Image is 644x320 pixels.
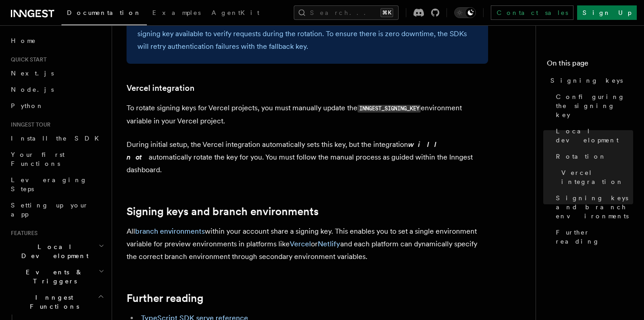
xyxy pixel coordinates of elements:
[7,146,106,172] a: Your first Functions
[290,240,311,248] a: Vercel
[556,152,606,161] span: Rotation
[127,82,194,94] a: Vercel integration
[212,9,259,16] span: AgentKit
[547,58,633,72] h4: On this page
[552,89,633,123] a: Configuring the signing key
[11,176,87,193] span: Leveraging Steps
[7,289,106,315] button: Inngest Functions
[491,5,573,20] a: Contact sales
[147,3,206,24] a: Examples
[556,92,633,119] span: Configuring the signing key
[552,190,633,224] a: Signing keys and branch environments
[61,3,147,25] a: Documentation
[7,172,106,197] a: Leveraging Steps
[552,123,633,148] a: Local development
[7,121,51,128] span: Inngest tour
[137,15,477,53] p: As requests are signed with the current signing key, your code must have both the current and the...
[7,293,98,311] span: Inngest Functions
[11,86,54,93] span: Node.js
[7,98,106,114] a: Python
[127,292,203,305] a: Further reading
[547,72,633,89] a: Signing keys
[454,7,476,18] button: Toggle dark mode
[550,76,623,85] span: Signing keys
[556,127,633,145] span: Local development
[7,239,106,264] button: Local Development
[127,205,319,218] a: Signing keys and branch environments
[7,56,47,63] span: Quick start
[7,242,99,260] span: Local Development
[381,8,393,17] kbd: ⌘K
[127,102,488,127] p: To rotate signing keys for Vercel projects, you must manually update the environment variable in ...
[318,240,340,248] a: Netlify
[127,225,488,263] p: All within your account share a signing key. This enables you to set a single environment variabl...
[127,138,488,176] p: During initial setup, the Vercel integration automatically sets this key, but the integration aut...
[7,230,38,237] span: Features
[135,227,205,235] a: branch environments
[7,197,106,222] a: Setting up your app
[67,9,141,16] span: Documentation
[152,9,201,16] span: Examples
[561,168,633,186] span: Vercel integration
[577,5,637,20] a: Sign Up
[552,148,633,165] a: Rotation
[558,165,633,190] a: Vercel integration
[556,193,633,221] span: Signing keys and branch environments
[11,70,54,77] span: Next.js
[357,105,421,113] code: INNGEST_SIGNING_KEY
[294,5,399,20] button: Search...⌘K
[7,268,99,286] span: Events & Triggers
[7,33,106,49] a: Home
[11,151,65,167] span: Your first Functions
[11,36,36,45] span: Home
[7,264,106,289] button: Events & Triggers
[7,65,106,81] a: Next.js
[552,224,633,249] a: Further reading
[7,130,106,146] a: Install the SDK
[11,135,104,142] span: Install the SDK
[11,102,44,109] span: Python
[206,3,265,24] a: AgentKit
[7,81,106,98] a: Node.js
[556,228,633,246] span: Further reading
[11,202,89,218] span: Setting up your app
